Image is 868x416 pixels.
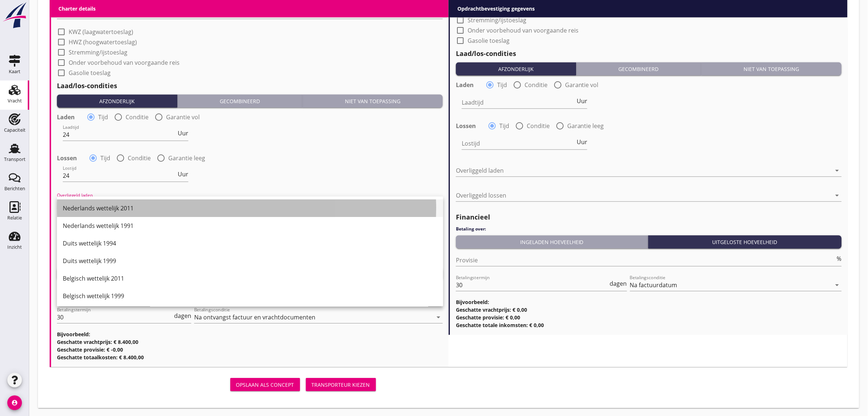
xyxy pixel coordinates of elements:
[456,81,474,89] strong: Laden
[63,256,437,265] div: Duits wettelijk 1999
[468,27,579,34] label: Onder voorbehoud van voorgaande reis
[499,122,509,130] label: Tijd
[434,313,443,322] i: arrow_drop_down
[306,378,376,391] button: Transporteur kiezen
[434,8,443,17] i: arrow_drop_down
[63,221,437,230] div: Nederlands wettelijk 1991
[57,353,443,361] h3: Geschatte totaalkosten: € 8.400,00
[166,113,200,121] label: Garantie vol
[4,157,26,162] div: Transport
[63,239,437,248] div: Duits wettelijk 1994
[833,166,842,175] i: arrow_drop_down
[9,69,20,74] div: Kaart
[833,191,842,200] i: arrow_drop_down
[173,313,191,319] div: dagen
[312,381,370,389] div: Transporteur kiezen
[57,94,177,108] button: Afzonderlijk
[57,330,443,338] h3: Bijvoorbeeld:
[459,238,645,246] div: Ingeladen hoeveelheid
[177,94,303,108] button: Gecombineerd
[648,235,842,248] button: Uitgeloste hoeveelheid
[69,49,127,56] label: Stremming/ijstoeslag
[100,154,110,162] label: Tijd
[69,38,137,46] label: HWZ (hoogwatertoeslag)
[306,97,440,105] div: Niet van toepassing
[459,65,573,73] div: Afzonderlijk
[69,28,133,35] label: KWZ (laagwatertoeslag)
[8,98,22,103] div: Vracht
[57,154,77,162] strong: Lossen
[456,226,842,232] h4: Betaling over:
[57,311,173,323] input: Betalingstermijn
[456,235,648,248] button: Ingeladen hoeveelheid
[456,254,836,266] input: Provisie
[7,396,22,410] i: account_circle
[69,69,111,76] label: Gasolie toeslag
[456,314,842,321] h3: Geschatte provisie: € 0,00
[456,62,576,75] button: Afzonderlijk
[468,37,510,44] label: Gasolie toeslag
[468,6,536,14] label: HWZ (hoogwatertoeslag)
[57,338,443,346] h3: Geschatte vrachtprijs: € 8.400,00
[630,282,677,288] div: Na factuurdatum
[63,170,176,181] input: Lostijd
[577,139,587,145] span: Uur
[69,59,180,66] label: Onder voorbehoud van voorgaande reis
[1,2,28,29] img: logo-small.a267ee39.svg
[608,281,627,286] div: dagen
[567,122,604,130] label: Garantie leeg
[579,65,698,73] div: Gecombineerd
[180,97,299,105] div: Gecombineerd
[651,238,839,246] div: Uitgeloste hoeveelheid
[836,256,842,262] div: %
[57,10,123,16] div: CMNI m.u.v. Art 25, lid 2.
[128,154,151,162] label: Conditie
[57,346,443,353] h3: Geschatte provisie: € -0,00
[468,16,526,24] label: Stremming/ijstoeslag
[456,49,842,59] h2: Laad/los-condities
[236,381,294,389] div: Opslaan als concept
[462,97,575,108] input: Laadtijd
[456,321,842,329] h3: Geschatte totale inkomsten: € 0,00
[63,274,437,283] div: Belgisch wettelijk 2011
[57,113,75,121] strong: Laden
[456,306,842,314] h3: Geschatte vrachtprijs: € 0,00
[704,65,839,73] div: Niet van toepassing
[63,292,437,300] div: Belgisch wettelijk 1999
[456,122,476,130] strong: Lossen
[4,128,26,132] div: Capaciteit
[57,81,443,91] h2: Laad/los-condities
[7,245,22,250] div: Inzicht
[63,204,437,213] div: Nederlands wettelijk 2011
[126,113,149,121] label: Conditie
[168,154,205,162] label: Garantie leeg
[63,129,176,140] input: Laadtijd
[230,378,300,391] button: Opslaan als concept
[178,130,188,136] span: Uur
[456,279,608,291] input: Betalingstermijn
[497,81,507,89] label: Tijd
[456,298,842,306] h3: Bijvoorbeeld:
[7,216,22,220] div: Relatie
[98,113,108,121] label: Tijd
[576,62,702,75] button: Gecombineerd
[462,138,575,149] input: Lostijd
[4,186,25,191] div: Berichten
[456,212,842,222] h2: Financieel
[833,281,842,289] i: arrow_drop_down
[702,62,842,75] button: Niet van toepassing
[565,81,599,89] label: Garantie vol
[577,98,587,104] span: Uur
[60,97,174,105] div: Afzonderlijk
[303,94,443,108] button: Niet van toepassing
[194,314,315,321] div: Na ontvangst factuur en vrachtdocumenten
[527,122,550,130] label: Conditie
[525,81,548,89] label: Conditie
[178,171,188,177] span: Uur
